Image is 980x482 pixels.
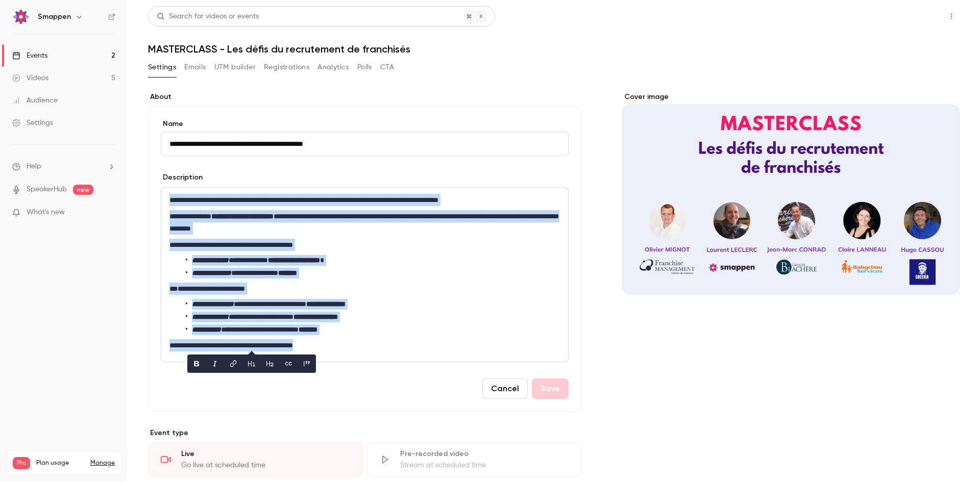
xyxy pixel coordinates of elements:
p: Event type [148,428,581,438]
div: Pre-recorded videoStream at scheduled time [367,442,582,477]
div: editor [161,188,568,362]
button: Emails [184,59,206,75]
button: Share [895,6,935,27]
span: Plan usage [36,459,84,467]
button: UTM builder [214,59,256,75]
section: description [161,187,569,362]
div: Stream at scheduled time [400,460,569,470]
span: Pro [13,457,30,469]
label: Name [161,119,569,129]
div: Audience [12,95,58,106]
button: Registrations [264,59,309,75]
div: Live [181,449,350,459]
section: Cover image [622,92,960,294]
div: LiveGo live at scheduled time [148,442,363,477]
button: Analytics [317,59,349,75]
iframe: Noticeable Trigger [103,208,115,217]
div: Events [12,50,47,61]
li: help-dropdown-opener [12,161,115,172]
button: blockquote [299,356,315,372]
h1: MASTERCLASS - Les défis du recrutement de franchisés [148,43,960,55]
div: Videos [12,73,48,83]
span: What's new [27,207,65,218]
div: Search for videos or events [157,11,259,22]
button: Cancel [482,378,528,399]
button: Polls [357,59,372,75]
button: link [225,356,241,372]
h6: Smappen [38,12,71,22]
span: new [73,185,93,195]
span: Help [27,161,41,172]
button: CTA [380,59,394,75]
a: Manage [90,459,115,467]
button: italic [207,356,223,372]
label: Description [161,172,203,183]
img: Smappen [13,9,29,25]
div: Settings [12,118,53,128]
div: Pre-recorded video [400,449,569,459]
a: SpeakerHub [27,184,67,195]
button: bold [188,356,205,372]
div: Go live at scheduled time [181,460,350,470]
label: About [148,92,581,102]
label: Cover image [622,92,960,102]
button: Settings [148,59,176,75]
